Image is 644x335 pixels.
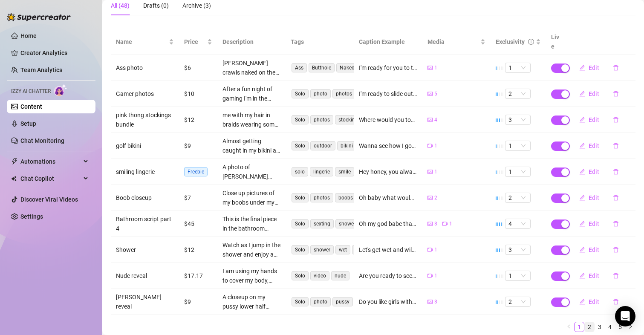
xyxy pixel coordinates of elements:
th: Live [546,29,567,55]
td: Bathroom script part 4 [111,211,179,237]
span: Edit [589,272,599,279]
span: Edit [589,168,599,175]
span: 1 [449,220,452,228]
span: video-camera [427,143,433,148]
div: Let's get wet and wild together in the shower - where the water's hot and the passion's hotter. 🚿 [359,245,417,254]
span: 1 [434,246,437,254]
span: bikini [337,141,356,150]
span: video-camera [442,221,448,226]
span: Media [427,37,479,46]
button: Edit [572,165,606,179]
td: $45 [179,211,217,237]
button: delete [606,217,626,231]
a: Discover Viral Videos [20,196,78,203]
span: picture [427,299,433,304]
span: photos [310,115,333,124]
th: Name [111,29,179,55]
span: delete [613,221,619,227]
td: Ass photo [111,55,179,81]
span: Butthole [309,63,335,72]
a: Setup [20,120,36,127]
div: Oh baby what would you do to my boobs if i was with you right now? [359,193,417,202]
div: After a fun night of gaming I'm in the mood for something else, Watch me slip out of my tight, ti... [222,84,280,103]
span: edit [579,273,585,279]
span: Solo [292,89,309,98]
span: Solo [292,245,309,254]
span: delete [613,117,619,123]
span: 1 [434,142,437,150]
span: 3 [508,245,527,254]
div: Where would you touch me first babe? [359,115,417,124]
span: 2 [434,194,437,202]
div: Drafts (0) [143,1,169,10]
span: edit [579,221,585,227]
span: nude [331,271,349,280]
span: Edit [589,194,599,201]
button: delete [606,269,626,283]
span: 1 [508,63,527,72]
th: Caption Example [354,29,422,55]
button: delete [606,191,626,205]
div: Hey honey, you always know how to make me smile 😊 [359,167,417,176]
span: Automations [20,155,81,168]
span: photos [310,193,333,202]
button: delete [606,61,626,75]
a: Content [20,103,42,110]
span: edit [579,143,585,149]
button: Edit [572,243,606,257]
span: picture [427,65,433,70]
span: Edit [589,298,599,305]
div: [PERSON_NAME] crawls naked on the floor, her bare ass and butthole fully exposed in a provocative... [222,58,280,77]
span: 1 [508,271,527,280]
span: smile [335,167,354,176]
span: picture [427,117,433,122]
span: delete [613,299,619,305]
a: 5 [615,322,625,332]
span: photos [332,89,355,98]
span: bathroom [352,245,382,254]
span: edit [579,299,585,305]
span: Solo [292,297,309,306]
li: 5 [615,322,625,332]
span: 3 [434,220,437,228]
a: 2 [585,322,594,332]
span: Izzy AI Chatter [11,87,51,95]
span: picture [427,169,433,174]
a: Team Analytics [20,66,62,73]
button: right [625,322,635,332]
span: delete [613,247,619,253]
span: shower [310,245,334,254]
td: $9 [179,133,217,159]
span: video [310,271,329,280]
span: 2 [508,297,527,306]
button: Edit [572,113,606,127]
span: stockings [335,115,364,124]
button: Edit [572,139,606,153]
span: edit [579,117,585,123]
div: Watch as I jump in the shower and enjoy a nice, hot shower from start to finish. let's get wet an... [222,240,280,259]
span: 1 [508,141,527,150]
div: I am using my hands to cover my body, once I move my hands I reveal my nude form. This is a video [222,266,280,285]
span: picture [427,195,433,200]
span: Solo [292,115,309,124]
span: 1 [434,272,437,280]
span: picture [427,221,433,226]
span: Name [116,37,167,46]
span: Edit [589,246,599,253]
button: delete [606,295,626,309]
div: Close up pictures of my boobs under my white hoodie, exposing my breasts close up with hard nippl... [222,188,280,207]
span: Edit [589,90,599,97]
span: outdoor [310,141,335,150]
span: 4 [508,219,527,228]
td: Boob closeup [111,185,179,211]
div: I'm ready to slide out of my outfit now, are you ready to see? 👀 [359,89,417,98]
td: smiling lingerie [111,159,179,185]
span: edit [579,91,585,97]
span: right [628,324,633,329]
span: left [566,324,572,329]
div: Archive (3) [182,1,211,10]
button: Edit [572,61,606,75]
span: solo [292,167,308,176]
button: Edit [572,87,606,101]
div: Are you ready to see me nude? [359,271,417,280]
